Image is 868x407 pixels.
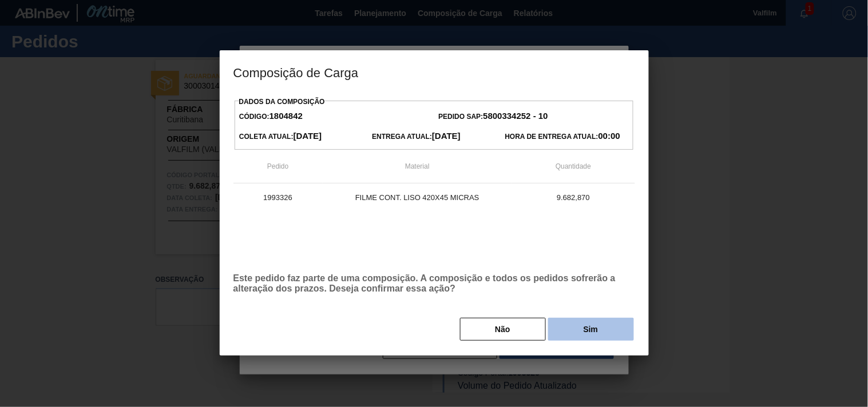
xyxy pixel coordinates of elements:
[233,183,323,212] td: 1993326
[239,98,325,106] label: Dados da Composição
[220,50,649,94] h3: Composição de Carga
[548,318,634,341] button: Sim
[267,162,288,170] span: Pedido
[432,131,461,141] strong: [DATE]
[512,183,635,212] td: 9.682,870
[372,133,461,141] span: Entrega Atual:
[239,133,322,141] span: Coleta Atual:
[460,318,546,341] button: Não
[294,131,322,141] strong: [DATE]
[505,133,620,141] span: Hora de Entrega Atual:
[439,113,548,121] span: Pedido SAP:
[599,131,620,141] strong: 00:00
[405,162,430,170] span: Material
[269,111,303,121] strong: 1804842
[233,273,635,294] p: Este pedido faz parte de uma composição. A composição e todos os pedidos sofrerão a alteração dos...
[556,162,591,170] span: Quantidade
[483,111,548,121] strong: 5800334252 - 10
[323,183,512,212] td: FILME CONT. LISO 420X45 MICRAS
[239,113,303,121] span: Código:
